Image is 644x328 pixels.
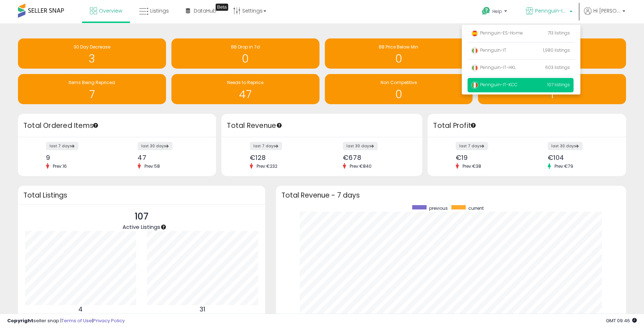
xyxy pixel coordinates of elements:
[429,205,448,211] span: previous
[92,122,99,129] div: Tooltip anchor
[343,142,378,150] label: last 30 days
[123,210,160,223] p: 107
[227,79,263,86] span: Needs to Reprice
[468,205,484,211] span: current
[471,47,478,54] img: italy.png
[456,154,521,161] div: €19
[22,88,162,100] h1: 7
[78,305,83,314] b: 4
[548,154,613,161] div: €104
[227,121,417,131] h3: Total Revenue
[471,64,478,71] img: italy.png
[141,163,164,169] span: Prev: 58
[433,121,620,131] h3: Total Profit
[482,6,491,15] i: Get Help
[476,1,514,23] a: Help
[123,223,160,231] span: Active Listings
[547,82,570,88] span: 107 listings
[160,224,167,230] div: Tooltip anchor
[459,163,485,169] span: Prev: €38
[543,47,570,53] span: 1,980 listings
[470,122,477,129] div: Tooltip anchor
[346,163,375,169] span: Prev: €840
[69,79,115,86] span: Items Being Repriced
[471,30,523,36] span: Pennguin-ES-Home
[250,154,317,161] div: €128
[551,163,577,169] span: Prev: €79
[23,121,211,131] h3: Total Ordered Items
[93,317,125,324] a: Privacy Policy
[606,317,637,324] span: 2025-09-11 09:46 GMT
[61,317,92,324] a: Terms of Use
[276,122,282,129] div: Tooltip anchor
[171,38,319,69] a: BB Drop in 7d 0
[492,8,502,14] span: Help
[328,53,469,65] h1: 0
[471,30,478,37] img: spain.png
[23,193,260,198] h3: Total Listings
[46,154,112,161] div: 9
[250,142,282,150] label: last 7 days
[548,30,570,36] span: 713 listings
[49,163,70,169] span: Prev: 16
[231,44,260,50] span: BB Drop in 7d
[471,47,506,53] span: Pennguin-IT
[471,82,517,88] span: Pennguin-IT-KCC
[216,4,228,11] div: Tooltip anchor
[482,88,622,100] h1: 1
[281,193,621,198] h3: Total Revenue - 7 days
[7,317,33,324] strong: Copyright
[593,7,620,14] span: Hi [PERSON_NAME]
[194,7,216,14] span: DataHub
[535,7,567,14] span: Pennguin-IT-KCC
[471,64,516,70] span: Pennguin-IT-HKL
[548,142,583,150] label: last 30 days
[325,38,473,69] a: BB Price Below Min 0
[99,7,122,14] span: Overview
[18,74,166,104] a: Items Being Repriced 7
[343,154,410,161] div: €678
[46,142,78,150] label: last 7 days
[7,318,125,324] div: seller snap | |
[456,142,488,150] label: last 7 days
[138,154,203,161] div: 47
[379,44,418,50] span: BB Price Below Min
[253,163,281,169] span: Prev: €232
[171,74,319,104] a: Needs to Reprice 47
[545,64,570,70] span: 603 listings
[175,88,316,100] h1: 47
[471,82,478,89] img: italy.png
[325,74,473,104] a: Non Competitive 0
[150,7,169,14] span: Listings
[138,142,172,150] label: last 30 days
[22,53,162,65] h1: 3
[18,38,166,69] a: 30 Day Decrease 3
[199,305,205,314] b: 31
[584,7,625,23] a: Hi [PERSON_NAME]
[328,88,469,100] h1: 0
[74,44,110,50] span: 30 Day Decrease
[381,79,417,86] span: Non Competitive
[175,53,316,65] h1: 0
